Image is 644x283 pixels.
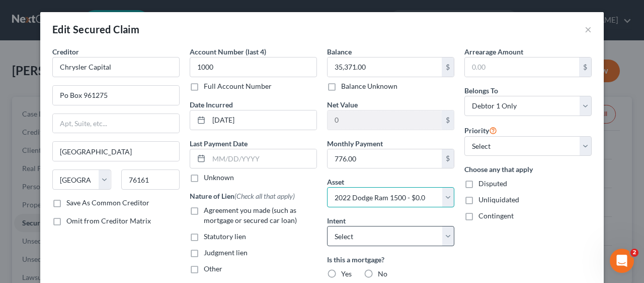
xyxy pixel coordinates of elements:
[378,269,387,278] span: No
[630,249,638,257] span: 2
[328,110,442,130] input: 0.00
[464,46,523,57] label: Arrearage Amount
[341,81,397,91] label: Balance Unknown
[190,138,248,149] label: Last Payment Date
[341,269,352,278] span: Yes
[66,198,149,208] label: Save As Common Creditor
[464,164,592,175] label: Choose any that apply
[327,46,352,57] label: Balance
[204,264,222,273] span: Other
[442,58,454,77] div: $
[579,58,591,77] div: $
[52,22,139,36] div: Edit Secured Claim
[442,149,454,168] div: $
[327,178,344,186] span: Asset
[121,169,180,190] input: Enter zip...
[478,195,519,204] span: Unliquidated
[327,254,454,265] label: Is this a mortgage?
[53,142,179,161] input: Enter city...
[204,81,272,91] label: Full Account Number
[328,58,442,77] input: 0.00
[204,248,248,257] span: Judgment lien
[190,99,233,110] label: Date Incurred
[209,110,316,130] input: MM/DD/YYYY
[327,138,383,149] label: Monthly Payment
[190,46,266,57] label: Account Number (last 4)
[464,124,497,136] label: Priority
[53,114,179,133] input: Apt, Suite, etc...
[327,99,358,110] label: Net Value
[478,211,514,220] span: Contingent
[327,215,346,226] label: Intent
[585,23,592,35] button: ×
[465,58,579,77] input: 0.00
[190,57,317,77] input: XXXX
[610,249,634,273] iframe: Intercom live chat
[442,110,454,130] div: $
[53,86,179,105] input: Enter address...
[190,191,295,201] label: Nature of Lien
[209,149,316,168] input: MM/DD/YYYY
[234,192,295,200] span: (Check all that apply)
[328,149,442,168] input: 0.00
[204,173,234,183] label: Unknown
[478,179,507,188] span: Disputed
[204,206,297,224] span: Agreement you made (such as mortgage or secured car loan)
[52,57,180,77] input: Search creditor by name...
[52,47,79,56] span: Creditor
[204,232,246,241] span: Statutory lien
[464,86,498,95] span: Belongs To
[66,216,151,225] span: Omit from Creditor Matrix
